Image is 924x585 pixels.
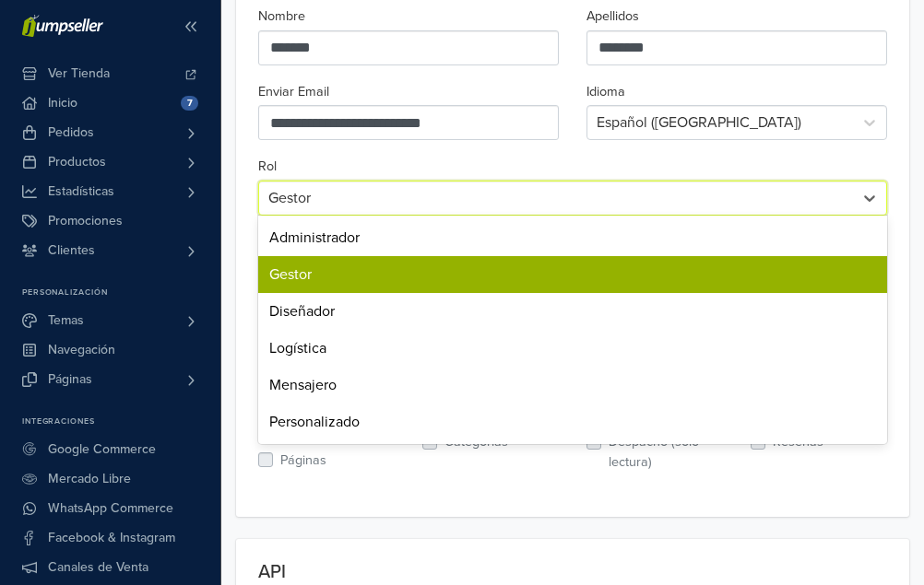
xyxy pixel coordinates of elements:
span: Estadísticas [48,177,114,206]
div: Diseñador [258,293,887,330]
label: Idioma [586,82,625,102]
p: Personalización [22,287,220,298]
label: Despacho (solo lectura) [609,432,723,472]
div: Personalizado [258,404,887,440]
label: Nombre [258,6,305,27]
div: Mensajero [258,367,887,404]
label: Enviar Email [258,82,329,102]
div: Administrador [258,219,887,256]
span: Promociones [48,206,123,236]
label: Apellidos [586,6,639,27]
label: Rol [258,157,277,177]
div: Gestor [258,256,887,293]
span: Canales de Venta [48,553,148,582]
div: API [258,561,887,583]
span: Páginas [48,365,92,394]
span: 7 [181,96,198,111]
span: Mercado Libre [48,464,131,494]
span: Google Commerce [48,435,156,464]
span: Temas [48,306,84,335]
span: Navegación [48,335,115,365]
span: Facebook & Instagram [48,523,175,553]
div: Logística [258,330,887,367]
span: Ver Tienda [48,59,110,88]
span: Clientes [48,236,95,265]
label: Páginas [280,450,326,471]
span: Productos [48,147,106,177]
span: Pedidos [48,118,94,147]
p: Integraciones [22,416,220,427]
span: Inicio [48,88,77,118]
span: WhatsApp Commerce [48,494,173,523]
